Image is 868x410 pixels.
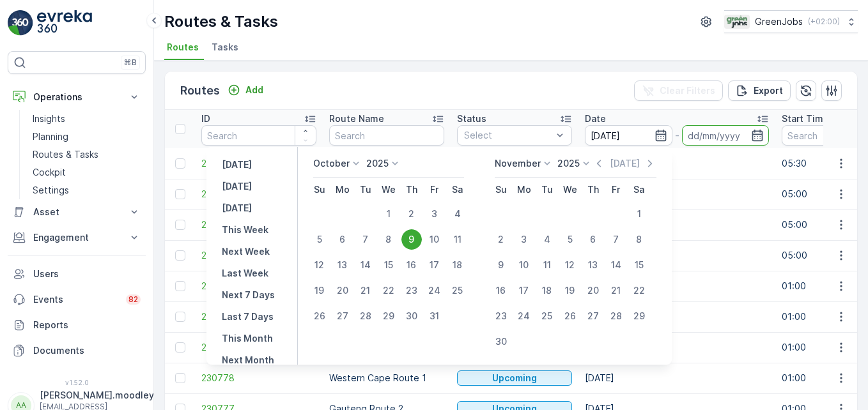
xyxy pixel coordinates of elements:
div: 22 [378,280,399,301]
div: 17 [424,255,445,275]
button: Export [728,80,791,101]
th: Friday [605,178,628,201]
div: 19 [560,280,580,301]
div: 11 [447,229,468,250]
div: 11 [537,255,557,275]
button: Next Month [217,353,279,368]
a: 230864 [201,218,316,231]
button: Tomorrow [217,201,257,216]
a: Planning [27,128,146,146]
p: [DATE] [222,202,252,215]
div: 29 [629,306,649,326]
span: v 1.52.0 [8,379,146,386]
div: 13 [332,255,353,275]
div: 4 [447,204,468,224]
div: Toggle Row Selected [175,373,185,383]
p: October [313,157,350,170]
td: [DATE] [578,301,775,332]
div: 14 [355,255,376,275]
th: Sunday [308,178,331,201]
p: Upcoming [492,372,537,384]
p: This Month [222,332,273,345]
p: Planning [33,130,68,143]
p: Engagement [33,231,120,244]
input: dd/mm/yyyy [585,125,672,146]
div: 9 [491,255,511,275]
th: Tuesday [536,178,559,201]
div: 9 [401,229,422,250]
p: Last 7 Days [222,310,274,323]
button: GreenJobs(+02:00) [724,10,858,33]
p: Next 7 Days [222,289,275,301]
div: 21 [355,280,376,301]
div: 4 [537,229,557,250]
button: This Month [217,331,278,346]
div: 15 [378,255,399,275]
td: [DATE] [578,363,775,393]
p: ( +02:00 ) [808,17,840,27]
button: Yesterday [217,157,257,172]
p: Routes [180,82,220,100]
th: Wednesday [559,178,582,201]
a: Events82 [8,287,146,312]
button: Today [217,179,257,194]
div: 20 [583,280,603,301]
th: Sunday [490,178,513,201]
div: 12 [309,255,330,275]
div: 28 [606,306,626,326]
div: Toggle Row Selected [175,281,185,291]
div: 6 [332,229,353,250]
div: 25 [537,306,557,326]
a: Routes & Tasks [27,146,146,163]
button: This Week [217,222,274,238]
a: 230781 [201,280,316,292]
div: 10 [514,255,534,275]
a: Documents [8,338,146,363]
td: [DATE] [578,332,775,363]
button: Operations [8,84,146,110]
p: 82 [128,294,138,305]
div: 8 [629,229,649,250]
p: Status [457,112,486,125]
div: 16 [401,255,422,275]
a: 230779 [201,341,316,354]
button: Engagement [8,225,146,250]
div: 10 [424,229,445,250]
a: Users [8,261,146,287]
div: 28 [355,306,376,326]
div: 31 [424,306,445,326]
div: 5 [560,229,580,250]
button: Next Week [217,244,275,259]
a: 230780 [201,310,316,323]
p: Select [464,129,552,142]
div: 27 [332,306,353,326]
div: 5 [309,229,330,250]
div: 7 [355,229,376,250]
div: 30 [491,331,511,352]
div: 23 [401,280,422,301]
div: 1 [629,204,649,224]
p: Users [33,268,141,280]
input: Search [201,125,316,146]
td: [DATE] [578,271,775,301]
p: ⌘B [124,57,137,68]
a: 230863 [201,249,316,262]
td: [DATE] [578,209,775,240]
div: 6 [583,229,603,250]
p: - [675,128,679,143]
div: Toggle Row Selected [175,312,185,322]
div: 14 [606,255,626,275]
p: Add [245,84,263,96]
p: [DATE] [222,158,252,171]
th: Monday [331,178,354,201]
div: Toggle Row Selected [175,220,185,230]
div: 17 [514,280,534,301]
div: Toggle Row Selected [175,189,185,199]
div: Toggle Row Selected [175,342,185,353]
span: Routes [167,41,199,54]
